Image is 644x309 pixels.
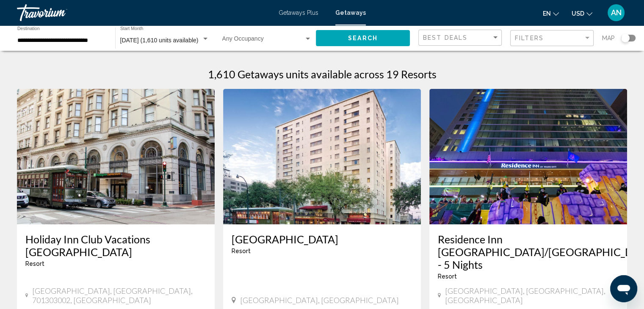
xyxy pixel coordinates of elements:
[232,248,251,254] span: Resort
[423,34,467,41] span: Best Deals
[17,89,215,224] img: ii_hiy1.jpg
[223,89,421,224] img: ii_avp1.jpg
[429,89,627,224] img: RP77E01X.jpg
[605,4,627,22] button: User Menu
[279,9,318,16] a: Getaways Plus
[438,233,619,271] a: Residence Inn [GEOGRAPHIC_DATA]/[GEOGRAPHIC_DATA] - 5 Nights
[335,9,366,16] a: Getaways
[543,10,551,17] span: en
[25,260,44,267] span: Resort
[32,286,206,305] span: [GEOGRAPHIC_DATA], [GEOGRAPHIC_DATA], 701303002, [GEOGRAPHIC_DATA]
[348,35,378,42] span: Search
[316,30,410,46] button: Search
[438,273,457,280] span: Resort
[240,295,399,305] span: [GEOGRAPHIC_DATA], [GEOGRAPHIC_DATA]
[543,7,559,19] button: Change language
[572,10,584,17] span: USD
[208,68,437,80] h1: 1,610 Getaways units available across 19 Resorts
[232,233,412,246] a: [GEOGRAPHIC_DATA]
[120,37,199,44] span: [DATE] (1,610 units available)
[610,275,637,302] iframe: Button to launch messaging window
[572,7,592,19] button: Change currency
[602,32,615,44] span: Map
[25,233,206,258] a: Holiday Inn Club Vacations [GEOGRAPHIC_DATA]
[17,4,270,21] a: Travorium
[423,34,499,41] mat-select: Sort by
[445,286,619,305] span: [GEOGRAPHIC_DATA], [GEOGRAPHIC_DATA], [GEOGRAPHIC_DATA]
[515,35,544,41] span: Filters
[510,30,594,47] button: Filter
[611,8,622,17] span: AN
